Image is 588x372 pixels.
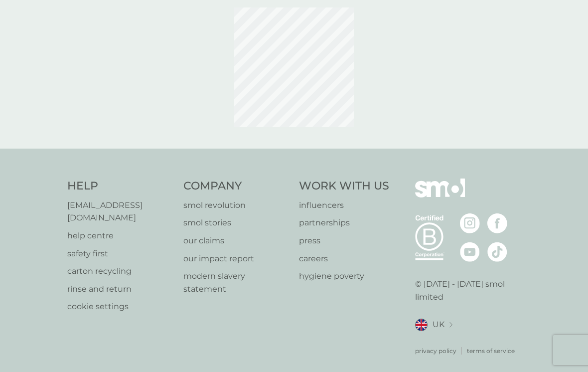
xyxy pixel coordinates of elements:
[460,242,480,262] img: visit the smol Youtube page
[183,199,290,212] a: smol revolution
[67,265,173,278] a: carton recycling
[67,179,173,194] h4: Help
[299,179,389,194] h4: Work With Us
[67,199,173,224] a: [EMAIL_ADDRESS][DOMAIN_NAME]
[415,278,521,303] p: © [DATE] - [DATE] smol limited
[467,346,515,356] a: terms of service
[67,229,173,242] a: help centre
[460,213,480,233] img: visit the smol Instagram page
[299,270,389,283] a: hygiene poverty
[487,213,507,233] img: visit the smol Facebook page
[183,270,290,295] a: modern slavery statement
[415,346,456,356] a: privacy policy
[449,322,452,328] img: select a new location
[415,319,428,331] img: UK flag
[299,199,389,212] a: influencers
[299,234,389,247] a: press
[415,179,465,212] img: smol
[183,234,290,247] a: our claims
[67,300,173,313] a: cookie settings
[299,252,389,265] a: careers
[299,216,389,229] a: partnerships
[433,318,444,331] span: UK
[487,242,507,262] img: visit the smol Tiktok page
[183,252,290,265] a: our impact report
[67,247,173,260] a: safety first
[183,216,290,229] a: smol stories
[67,283,173,296] a: rinse and return
[183,179,290,194] h4: Company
